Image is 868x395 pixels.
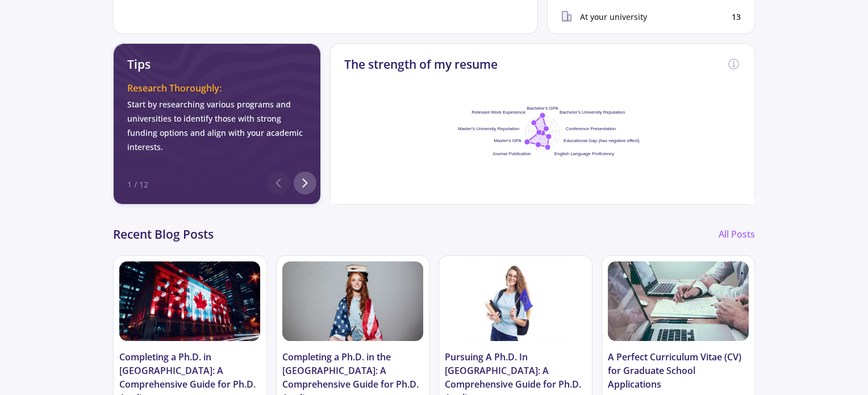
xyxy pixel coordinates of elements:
img: Completing a Ph.D. in Canada: A Comprehensive Guide for Ph.D. Applicantsimage [119,261,260,341]
text: Relevant Work Experience [471,110,525,115]
text: Bachelor's GPA [527,105,558,110]
div: Research Thoroughly: [127,81,307,95]
text: Conference Presentation [566,126,616,131]
img: Pursuing A Ph.D. In Europe: A Comprehensive Guide for Ph.D. Applicantsimage [445,261,586,341]
img: Completing a Ph.D. in the United States: A Comprehensive Guide for Ph.D. Applicantsimage [282,261,423,341]
text: Bachelor's University Reputation [560,110,625,115]
text: Educational Gap (has negative effect) [564,138,640,143]
div: 13 [732,11,741,23]
a: All Posts [719,228,755,240]
text: Master's GPA [494,138,521,143]
h3: A Perfect Curriculum Vitae (CV) for Graduate School Applications [608,350,749,391]
h2: The strength of my resume [344,57,498,72]
h2: Tips [127,57,307,72]
h2: Recent Blog Posts [113,227,214,242]
div: Start by researching various programs and universities to identify those with strong funding opti... [127,97,307,155]
div: 1 / 12 [127,178,148,190]
img: A Perfect Curriculum Vitae (CV) for Graduate School Applicationsimage [608,261,749,341]
text: Master's University Reputation [458,126,519,131]
text: Journal Publication [493,151,531,156]
text: English Language Proficiency [554,151,614,156]
span: At your university [580,11,647,23]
